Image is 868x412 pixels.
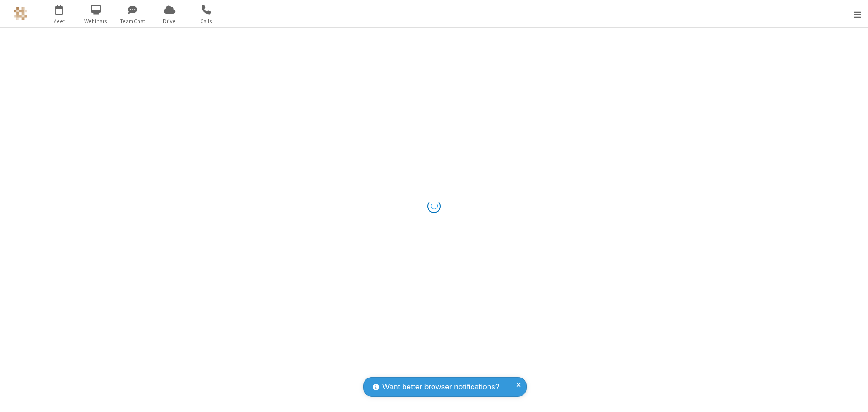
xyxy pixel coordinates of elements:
[116,17,150,25] span: Team Chat
[189,17,223,25] span: Calls
[153,17,187,25] span: Drive
[14,7,27,20] img: QA Selenium DO NOT DELETE OR CHANGE
[382,381,499,393] span: Want better browser notifications?
[79,17,113,25] span: Webinars
[42,17,76,25] span: Meet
